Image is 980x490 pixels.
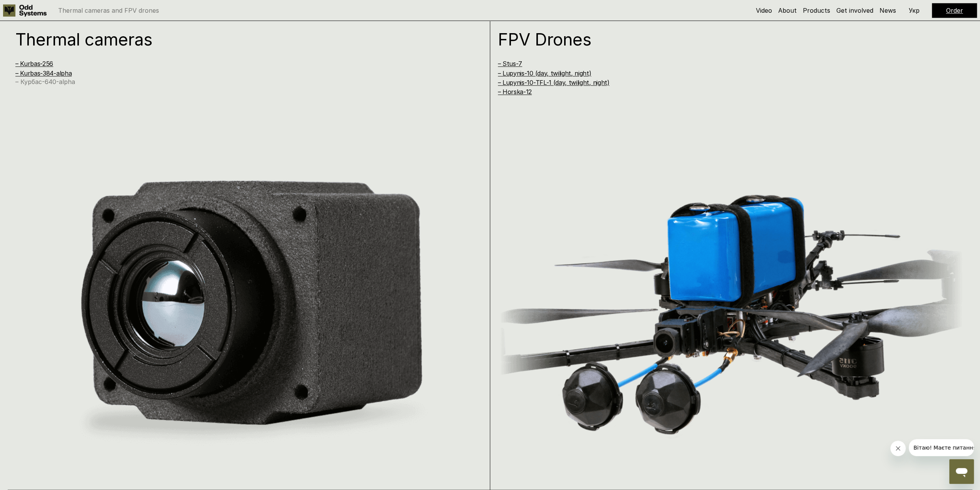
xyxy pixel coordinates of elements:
p: Укр [909,7,920,13]
a: – Lupynis-10-TFL-1 (day, twilight, night) [498,79,610,86]
a: – Lupynis-10 (day, twilight, night) [498,69,591,77]
a: – Kurbas-256 [15,60,53,67]
h1: FPV Drones [498,31,937,48]
a: Get involved [836,7,873,14]
a: News [879,7,896,14]
a: Products [803,7,830,14]
span: Вітаю! Маєте питання? [5,5,70,12]
p: Thermal cameras and FPV drones [58,7,159,13]
a: About [778,7,797,14]
a: Order [946,7,963,14]
iframe: Close message [890,441,906,456]
iframe: Message from company [909,439,974,456]
a: Video [756,7,772,14]
a: – Курбас-640-alpha [15,78,75,86]
a: – Horska-12 [498,88,532,96]
h1: Thermal cameras [15,31,454,48]
a: – Kurbas-384-alpha [15,69,72,77]
iframe: Button to launch messaging window [949,459,974,484]
a: – Stus-7 [498,60,522,67]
